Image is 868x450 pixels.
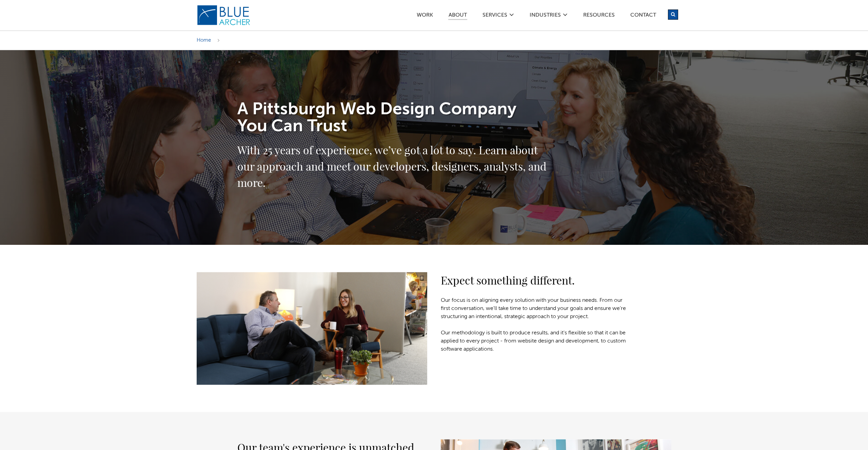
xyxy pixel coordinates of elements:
[583,13,615,20] a: Resources
[416,13,433,20] a: Work
[237,142,549,191] h2: With 25 years of experience, we’ve got a lot to say. Learn about our approach and meet our develo...
[482,13,508,20] a: SERVICES
[237,101,549,135] h1: A Pittsburgh Web Design Company You Can Trust
[197,5,251,26] img: Blue Archer Logo
[441,296,631,321] p: Our focus is on aligning every solution with your business needs. From our first conversation, we...
[529,13,561,20] a: Industries
[197,38,211,43] a: Home
[630,13,656,20] a: Contact
[441,272,631,288] h2: Expect something different.
[448,13,467,20] a: ABOUT
[441,329,631,353] p: Our methodology is built to produce results, and it's flexible so that it can be applied to every...
[197,272,427,385] img: When you partner with Blue Archer, you get something different.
